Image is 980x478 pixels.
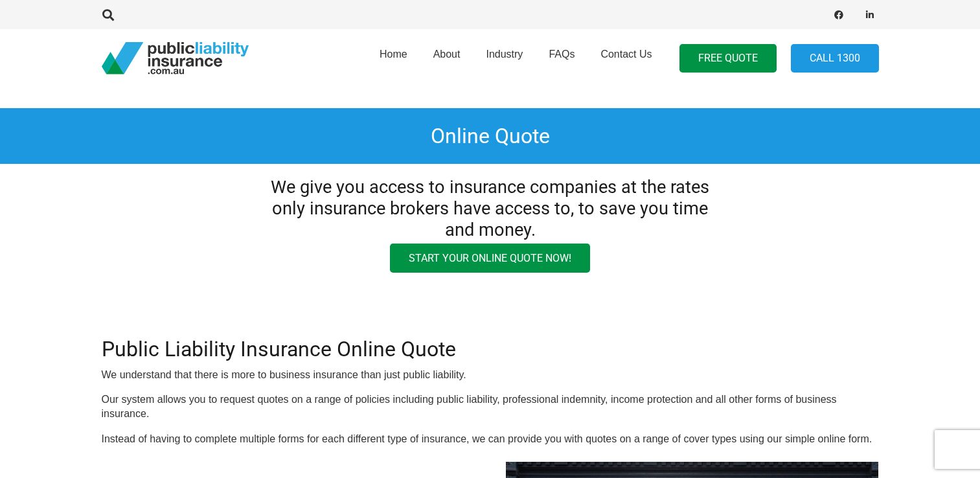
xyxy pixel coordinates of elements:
a: Start your online quote now! [390,244,590,273]
p: Instead of having to complete multiple forms for each different type of insurance, we can provide... [102,432,879,446]
a: pli_logotransparent [102,42,249,74]
a: Facebook [830,6,848,24]
h2: Public Liability Insurance Online Quote [102,337,879,361]
span: About [433,49,461,60]
a: Call 1300 [791,44,879,73]
a: Industry [473,25,536,91]
a: FREE QUOTE [679,44,777,73]
a: FAQs [536,25,587,91]
span: Industry [486,49,523,60]
span: Home [380,49,407,60]
p: We understand that there is more to business insurance than just public liability. [102,368,879,382]
span: FAQs [549,49,575,60]
a: About [420,25,473,91]
h3: We give you access to insurance companies at the rates only insurance brokers have access to, to ... [259,177,721,240]
a: Contact Us [587,25,665,91]
a: Search [96,9,122,21]
a: Home [367,25,420,91]
span: Contact Us [600,49,652,60]
p: Our system allows you to request quotes on a range of policies including public liability, profes... [102,393,879,422]
a: LinkedIn [861,6,879,24]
